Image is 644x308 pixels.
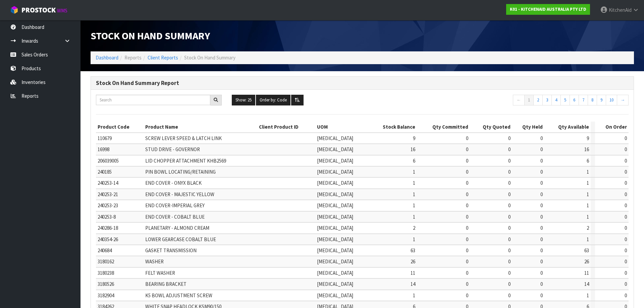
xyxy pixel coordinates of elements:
[411,247,415,254] span: 63
[98,214,116,220] span: 240253-8
[413,202,415,209] span: 1
[544,122,591,132] th: Qty Available
[560,95,570,105] a: 5
[317,146,353,152] span: [MEDICAL_DATA]
[508,169,511,175] span: 0
[317,214,353,220] span: [MEDICAL_DATA]
[625,214,627,220] span: 0
[98,292,114,299] span: 3182904
[466,169,468,175] span: 0
[587,202,589,209] span: 1
[542,95,552,105] a: 3
[466,146,468,152] span: 0
[466,135,468,141] span: 0
[145,292,212,299] span: K5 BOWL ADJUSTMENT SCREW
[508,191,511,197] span: 0
[584,258,589,265] span: 26
[98,270,114,276] span: 3180238
[508,247,511,254] span: 0
[508,202,511,209] span: 0
[466,202,468,209] span: 0
[413,214,415,220] span: 1
[91,29,210,42] span: Stock On Hand Summary
[466,225,468,231] span: 0
[540,281,543,287] span: 0
[96,122,144,132] th: Product Code
[96,95,210,105] input: Search
[411,146,415,152] span: 16
[584,146,589,152] span: 16
[595,122,629,132] th: On Order
[145,258,164,265] span: WASHER
[588,95,597,105] a: 8
[587,225,589,231] span: 2
[257,122,315,132] th: Client Product ID
[466,270,468,276] span: 0
[317,236,353,243] span: [MEDICAL_DATA]
[317,135,353,141] span: [MEDICAL_DATA]
[256,95,290,105] button: Order by: Code
[587,191,589,197] span: 1
[98,146,109,152] span: 16998
[466,281,468,287] span: 0
[508,180,511,186] span: 0
[98,191,118,197] span: 240253-21
[540,258,543,265] span: 0
[317,247,353,254] span: [MEDICAL_DATA]
[317,270,353,276] span: [MEDICAL_DATA]
[98,236,118,243] span: 240354-26
[98,180,118,186] span: 240253-14
[466,214,468,220] span: 0
[625,146,627,152] span: 0
[96,54,118,61] a: Dashboard
[145,270,175,276] span: FELT WASHER
[540,158,543,164] span: 0
[57,7,67,14] small: WMS
[124,54,142,61] span: Reports
[587,236,589,243] span: 1
[317,180,353,186] span: [MEDICAL_DATA]
[540,191,543,197] span: 0
[508,270,511,276] span: 0
[625,180,627,186] span: 0
[413,158,415,164] span: 6
[466,236,468,243] span: 0
[145,225,209,231] span: PLANETARY - ALMOND CREAM
[508,258,511,265] span: 0
[570,95,579,105] a: 6
[21,6,56,14] span: ProStock
[411,281,415,287] span: 14
[98,247,112,254] span: 240684
[510,6,586,12] strong: K01 - KITCHENAID AUSTRALIA PTY LTD
[584,247,589,254] span: 63
[625,169,627,175] span: 0
[551,95,561,105] a: 4
[232,95,255,105] button: Show: 25
[411,258,415,265] span: 26
[540,180,543,186] span: 0
[625,247,627,254] span: 0
[584,281,589,287] span: 14
[533,95,543,105] a: 2
[508,225,511,231] span: 0
[508,214,511,220] span: 0
[184,54,235,61] span: Stock On Hand Summary
[625,191,627,197] span: 0
[625,225,627,231] span: 0
[466,180,468,186] span: 0
[625,270,627,276] span: 0
[145,247,197,254] span: GASKET TRANSMISSION
[584,270,589,276] span: 11
[512,122,544,132] th: Qty Held
[524,95,534,105] a: 1
[587,214,589,220] span: 1
[413,135,415,141] span: 9
[96,80,629,86] h3: Stock On Hand Summary Report
[606,95,617,105] a: 10
[145,236,216,243] span: LOWER GEARCASE COBALT BLUE
[317,169,353,175] span: [MEDICAL_DATA]
[540,236,543,243] span: 0
[508,236,511,243] span: 0
[587,158,589,164] span: 6
[625,158,627,164] span: 0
